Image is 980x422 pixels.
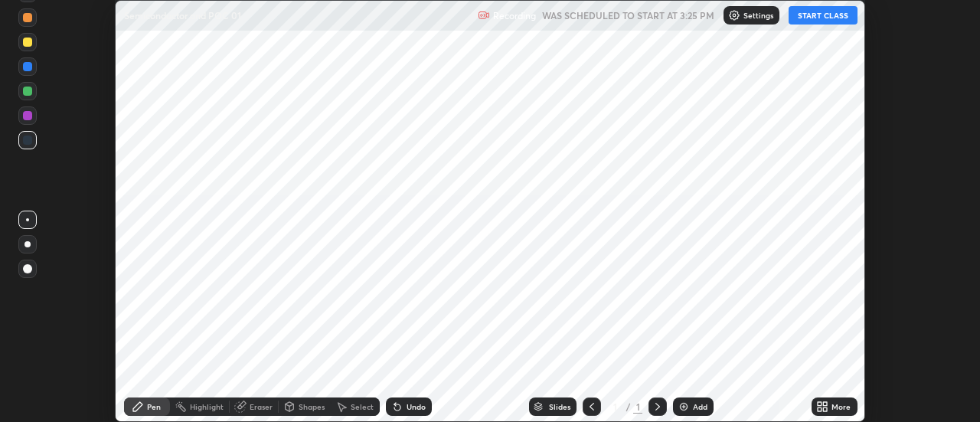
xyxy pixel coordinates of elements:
div: Highlight [190,403,224,411]
div: Select [351,403,374,411]
h5: WAS SCHEDULED TO START AT 3:25 PM [542,8,714,22]
div: Pen [147,403,161,411]
button: START CLASS [789,6,857,25]
img: class-settings-icons [728,9,740,21]
div: More [831,403,851,411]
img: recording.375f2c34.svg [478,9,490,21]
div: / [626,402,630,411]
div: Eraser [250,403,273,411]
p: Settings [743,11,773,19]
div: 1 [607,402,622,411]
p: Semiconductor and POC 01 [124,9,241,21]
div: 1 [633,400,642,414]
div: Undo [407,403,426,411]
img: add-slide-button [678,401,690,413]
div: Shapes [299,403,325,411]
div: Slides [549,403,570,411]
div: Add [693,403,707,411]
p: Recording [493,10,536,21]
